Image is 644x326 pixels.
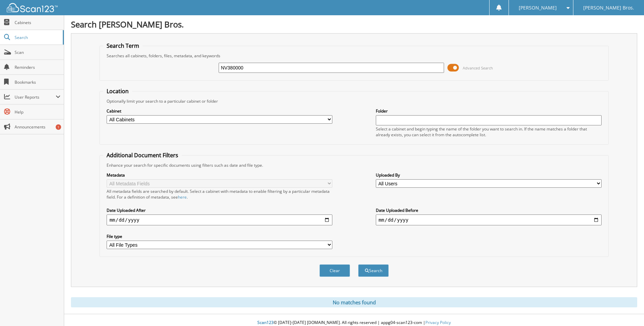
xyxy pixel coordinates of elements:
[107,188,332,200] div: All metadata fields are searched by default. Select a cabinet with metadata to enable filtering b...
[107,172,332,178] label: Metadata
[257,320,274,325] span: Scan123
[103,162,605,168] div: Enhance your search for specific documents using filters such as date and file type.
[71,19,637,30] h1: Search [PERSON_NAME] Bros.
[358,264,389,277] button: Search
[425,320,451,325] a: Privacy Policy
[376,126,602,138] div: Select a cabinet and begin typing the name of the folder you want to search in. If the name match...
[178,194,187,200] a: here
[15,49,60,55] span: Scan
[15,20,60,25] span: Cabinets
[376,207,602,213] label: Date Uploaded Before
[103,87,132,95] legend: Location
[319,264,350,277] button: Clear
[376,108,602,114] label: Folder
[15,109,60,115] span: Help
[107,233,332,239] label: File type
[7,3,58,12] img: scan123-logo-white.svg
[107,108,332,114] label: Cabinet
[103,151,182,159] legend: Additional Document Filters
[103,98,605,104] div: Optionally limit your search to a particular cabinet or folder
[15,35,59,40] span: Search
[519,6,557,10] span: [PERSON_NAME]
[71,297,637,307] div: No matches found
[376,172,602,178] label: Uploaded By
[56,124,61,130] div: 1
[107,207,332,213] label: Date Uploaded After
[15,79,60,85] span: Bookmarks
[103,53,605,59] div: Searches all cabinets, folders, files, metadata, and keywords
[463,65,493,70] span: Advanced Search
[583,6,634,10] span: [PERSON_NAME] Bros.
[107,215,332,225] input: start
[376,215,602,225] input: end
[15,124,60,130] span: Announcements
[15,64,60,70] span: Reminders
[15,94,56,100] span: User Reports
[103,42,143,49] legend: Search Term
